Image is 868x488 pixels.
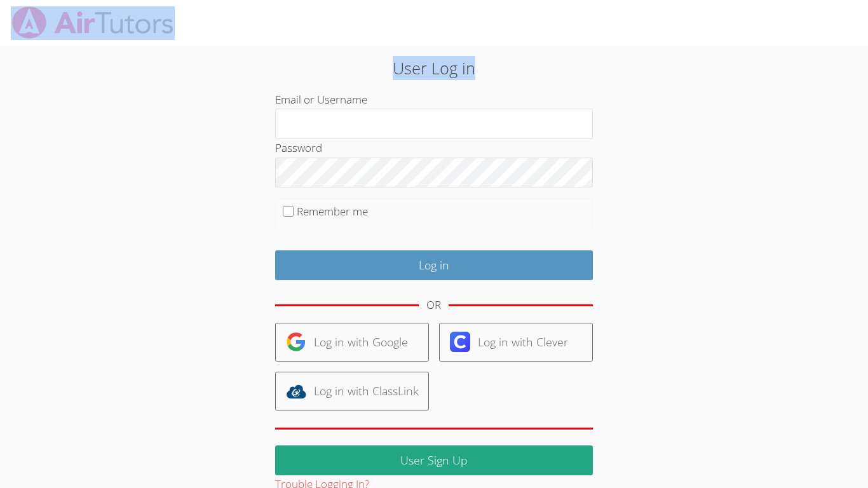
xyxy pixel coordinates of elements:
label: Email or Username [275,92,367,107]
input: Log in [275,250,593,280]
h2: User Log in [200,56,668,80]
img: classlink-logo-d6bb404cc1216ec64c9a2012d9dc4662098be43eaf13dc465df04b49fa7ab582.svg [286,381,306,402]
div: OR [426,296,441,315]
img: airtutors_banner-c4298cdbf04f3fff15de1276eac7730deb9818008684d7c2e4769d2f7ddbe033.png [11,6,175,39]
label: Remember me [297,204,368,219]
img: clever-logo-6eab21bc6e7a338710f1a6ff85c0baf02591cd810cc4098c63d3a4b26e2feb20.svg [450,332,470,352]
a: User Sign Up [275,445,593,475]
img: google-logo-50288ca7cdecda66e5e0955fdab243c47b7ad437acaf1139b6f446037453330a.svg [286,332,306,352]
label: Password [275,140,322,155]
a: Log in with ClassLink [275,372,429,410]
a: Log in with Clever [439,323,593,362]
a: Log in with Google [275,323,429,362]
